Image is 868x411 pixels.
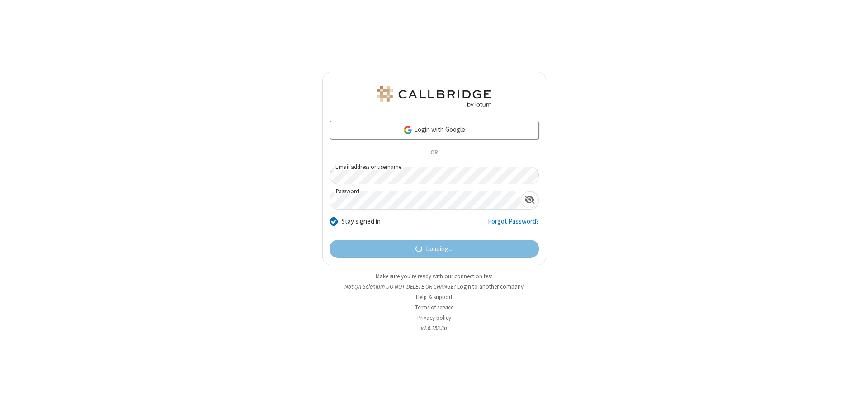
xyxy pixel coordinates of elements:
span: OR [427,147,441,159]
label: Stay signed in [341,216,381,227]
a: Help & support [416,293,453,301]
div: Show password [521,191,538,208]
a: Make sure you're ready with our connection test [376,272,492,280]
button: Login to another company [457,282,524,291]
li: Not QA Selenium DO NOT DELETE OR CHANGE? [322,282,546,291]
a: Privacy policy [417,314,451,322]
img: google-icon.png [403,125,413,135]
span: Loading... [426,244,453,254]
input: Email address or username [330,167,539,184]
a: Login with Google [330,121,539,139]
img: QA Selenium DO NOT DELETE OR CHANGE [375,86,493,107]
input: Password [330,191,521,209]
li: v2.6.353.3b [322,324,546,332]
a: Forgot Password? [488,216,539,234]
iframe: Chat [845,388,861,405]
button: Loading... [330,240,539,258]
a: Terms of service [415,304,453,311]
